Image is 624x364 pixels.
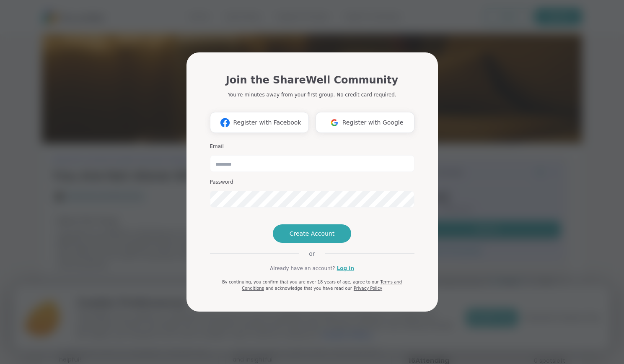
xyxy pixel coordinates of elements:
span: Already have an account? [270,265,335,272]
button: Register with Facebook [210,112,309,133]
span: Register with Facebook [233,118,301,127]
img: ShareWell Logomark [326,115,342,130]
button: Register with Google [316,112,414,133]
a: Privacy Policy [354,286,382,291]
button: Create Account [273,224,352,243]
a: Log in [337,265,354,272]
span: Create Account [290,229,335,238]
p: You're minutes away from your first group. No credit card required. [228,91,396,99]
h3: Password [210,179,414,186]
span: By continuing, you confirm that you are over 18 years of age, agree to our [222,280,379,284]
span: and acknowledge that you have read our [266,286,352,291]
a: Terms and Conditions [242,280,402,291]
span: or [299,250,325,258]
span: Register with Google [342,118,404,127]
h3: Email [210,143,414,150]
img: ShareWell Logomark [217,115,233,130]
h1: Join the ShareWell Community [226,73,398,88]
